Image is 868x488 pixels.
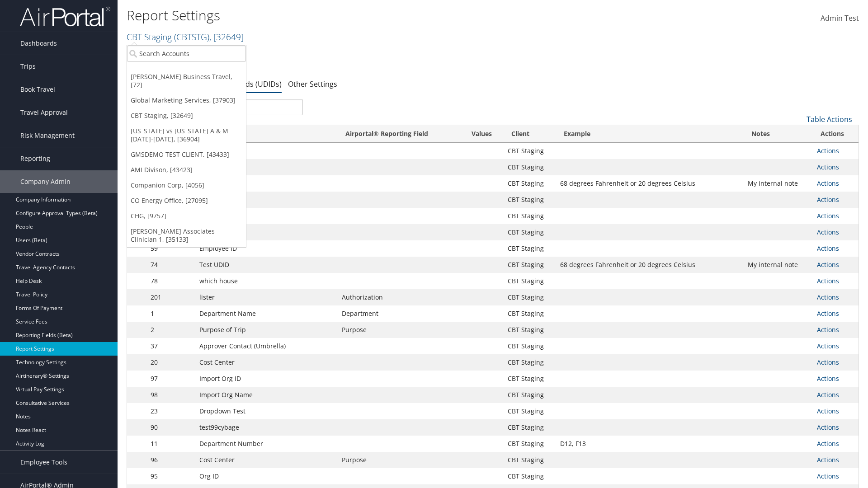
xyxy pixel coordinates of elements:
[146,305,195,322] td: 1
[20,6,110,27] img: airportal-logo.png
[503,419,556,436] td: CBT Staging
[503,338,556,354] td: CBT Staging
[146,257,195,273] td: 74
[127,45,246,62] input: Search Accounts
[146,452,195,468] td: 96
[817,293,839,301] a: Actions
[20,147,50,170] span: Reporting
[556,125,743,143] th: Example
[174,31,209,43] span: ( CBTSTG )
[195,452,337,468] td: Cost Center
[146,419,195,436] td: 90
[195,257,337,273] td: Test UDID
[146,273,195,289] td: 78
[817,146,839,155] a: Actions
[127,6,615,25] h1: Report Settings
[817,195,839,204] a: Actions
[503,224,556,240] td: CBT Staging
[503,403,556,419] td: CBT Staging
[503,143,556,159] td: CBT Staging
[195,371,337,387] td: Import Org ID
[503,289,556,305] td: CBT Staging
[503,354,556,371] td: CBT Staging
[503,208,556,224] td: CBT Staging
[556,257,743,273] td: 68 degrees Fahrenheit or 20 degrees Celsius
[127,193,246,208] a: CO Energy Office, [27095]
[817,211,839,220] a: Actions
[556,436,743,452] td: D12, F13
[127,108,246,123] a: CBT Staging, [32649]
[146,354,195,371] td: 20
[127,178,246,193] a: Companion Corp, [4056]
[337,125,460,143] th: Airportal&reg; Reporting Field
[20,124,75,147] span: Risk Management
[503,322,556,338] td: CBT Staging
[146,403,195,419] td: 23
[503,159,556,175] td: CBT Staging
[127,123,246,147] a: [US_STATE] vs [US_STATE] A & M [DATE]-[DATE], [36904]
[503,468,556,484] td: CBT Staging
[195,125,337,143] th: Name
[146,322,195,338] td: 2
[812,125,859,143] th: Actions
[817,390,839,399] a: Actions
[503,305,556,322] td: CBT Staging
[743,257,812,273] td: My internal note
[20,78,55,101] span: Book Travel
[821,5,859,33] a: Admin Test
[195,273,337,289] td: which house
[503,257,556,273] td: CBT Staging
[209,31,244,43] span: , [ 32649 ]
[337,305,460,322] td: Department
[503,125,556,143] th: Client
[817,277,839,285] a: Actions
[146,387,195,403] td: 98
[20,55,36,78] span: Trips
[817,374,839,383] a: Actions
[817,309,839,318] a: Actions
[195,322,337,338] td: Purpose of Trip
[127,69,246,93] a: [PERSON_NAME] Business Travel, [72]
[127,147,246,162] a: GMSDEMO TEST CLIENT, [43433]
[817,244,839,253] a: Actions
[817,179,839,188] a: Actions
[817,423,839,432] a: Actions
[195,354,337,371] td: Cost Center
[817,439,839,448] a: Actions
[817,342,839,350] a: Actions
[817,228,839,236] a: Actions
[460,125,503,143] th: Values
[195,175,337,192] td: free
[127,93,246,108] a: Global Marketing Services, [37903]
[337,452,460,468] td: Purpose
[817,407,839,415] a: Actions
[195,468,337,484] td: Org ID
[807,114,852,124] a: Table Actions
[195,338,337,354] td: Approver Contact (Umbrella)
[146,240,195,257] td: 59
[195,403,337,419] td: Dropdown Test
[817,325,839,334] a: Actions
[821,13,859,23] span: Admin Test
[127,208,246,224] a: CHG, [9757]
[20,101,68,124] span: Travel Approval
[503,175,556,192] td: CBT Staging
[20,32,57,55] span: Dashboards
[288,79,337,89] a: Other Settings
[146,371,195,387] td: 97
[817,472,839,480] a: Actions
[503,436,556,452] td: CBT Staging
[146,436,195,452] td: 11
[127,224,246,247] a: [PERSON_NAME] Associates - Clinician 1, [35133]
[195,289,337,305] td: lister
[337,289,460,305] td: Authorization
[195,159,337,175] td: Lister
[195,143,337,159] td: QAM
[195,240,337,257] td: Employee ID
[337,322,460,338] td: Purpose
[195,305,337,322] td: Department Name
[146,289,195,305] td: 201
[503,387,556,403] td: CBT Staging
[20,170,71,193] span: Company Admin
[556,175,743,192] td: 68 degrees Fahrenheit or 20 degrees Celsius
